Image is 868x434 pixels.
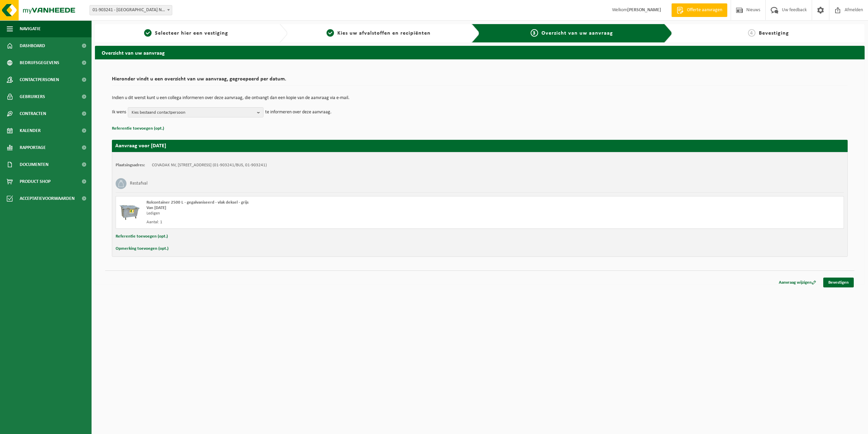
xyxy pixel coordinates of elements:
span: Overzicht van uw aanvraag [541,31,613,36]
button: Referentie toevoegen (opt.) [116,232,168,241]
a: Offerte aanvragen [671,3,727,17]
div: Ledigen [146,211,507,216]
span: Contracten [20,105,46,122]
button: Opmerking toevoegen (opt.) [116,244,169,253]
strong: [PERSON_NAME] [627,7,661,13]
span: 3 [531,29,538,37]
p: Ik wens [112,107,126,117]
span: Product Shop [20,173,51,190]
span: Navigatie [20,20,41,37]
strong: Plaatsingsadres: [116,163,145,167]
a: 1Selecteer hier een vestiging [98,29,274,37]
h3: Restafval [130,178,147,189]
span: 01-903241 - COVADAK NV - KRUISEM [90,5,172,15]
a: Aanvraag wijzigen [774,278,821,287]
button: Kies bestaand contactpersoon [128,107,263,117]
img: WB-2500-GAL-GY-01.png [119,200,140,220]
span: Kies uw afvalstoffen en recipiënten [337,31,431,36]
span: Bedrijfsgegevens [20,54,59,71]
span: Rolcontainer 2500 L - gegalvaniseerd - vlak deksel - grijs [146,200,249,205]
span: Gebruikers [20,88,45,105]
strong: Van [DATE] [146,206,166,210]
span: Offerte aanvragen [685,7,724,14]
a: Bevestigen [823,278,854,287]
span: Dashboard [20,37,45,54]
h2: Hieronder vindt u een overzicht van uw aanvraag, gegroepeerd per datum. [112,76,848,86]
h2: Overzicht van uw aanvraag [95,46,865,59]
span: Contactpersonen [20,71,59,88]
span: 1 [144,29,152,37]
span: Rapportage [20,139,46,156]
span: Selecteer hier een vestiging [155,31,228,36]
span: Kalender [20,122,41,139]
span: Bevestiging [759,31,789,36]
span: Kies bestaand contactpersoon [132,108,254,118]
td: COVADAK NV, [STREET_ADDRESS] (01-903241/BUS, 01-903241) [152,163,267,168]
span: 2 [327,29,334,37]
strong: Aanvraag voor [DATE] [115,143,166,149]
p: Indien u dit wenst kunt u een collega informeren over deze aanvraag, die ontvangt dan een kopie v... [112,96,848,100]
a: 2Kies uw afvalstoffen en recipiënten [291,29,467,37]
span: Acceptatievoorwaarden [20,190,75,207]
span: 01-903241 - COVADAK NV - KRUISEM [90,5,172,15]
div: Aantal: 1 [146,220,507,225]
p: te informeren over deze aanvraag. [265,107,332,117]
button: Referentie toevoegen (opt.) [112,124,164,133]
span: Documenten [20,156,48,173]
span: 4 [748,29,755,37]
